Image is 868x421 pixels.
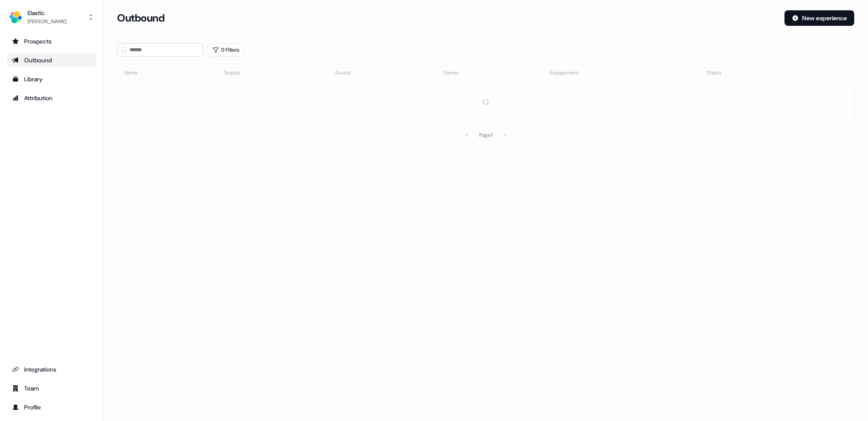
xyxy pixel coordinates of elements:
div: Team [12,384,91,393]
div: Outbound [12,56,91,65]
div: Attribution [12,94,91,102]
div: Library [12,75,91,83]
div: Profile [12,403,91,412]
a: Go to templates [7,72,96,86]
a: Go to prospects [7,34,96,48]
div: Integrations [12,365,91,374]
button: 0 Filters [207,43,245,57]
a: Go to outbound experience [7,53,96,67]
div: [PERSON_NAME] [28,17,66,26]
h3: Outbound [117,12,164,25]
div: Elastic [28,9,66,17]
button: New experience [784,10,854,26]
a: Go to integrations [7,363,96,376]
a: Go to team [7,381,96,395]
a: Go to attribution [7,91,96,105]
div: Prospects [12,37,91,46]
a: Go to profile [7,400,96,414]
button: Elastic[PERSON_NAME] [7,7,96,28]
